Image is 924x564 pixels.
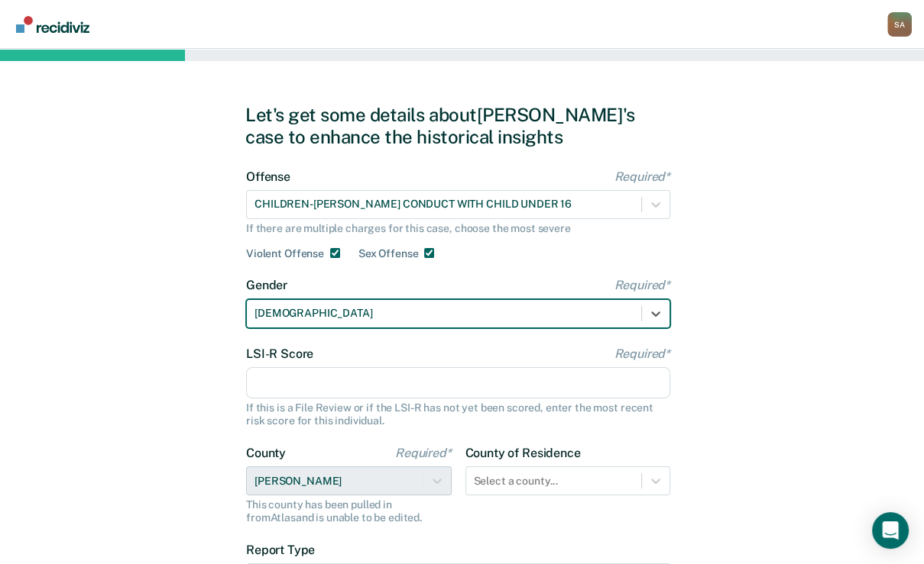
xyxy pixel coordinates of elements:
img: Recidiviz [16,16,89,33]
button: Profile dropdown button [887,12,912,37]
div: If there are multiple charges for this case, choose the most severe [246,222,670,235]
span: Required* [614,346,670,361]
span: Required* [395,446,452,460]
div: Open Intercom Messenger [872,512,909,549]
label: County of Residence [465,446,671,460]
label: LSI-R Score [246,346,670,361]
label: Offense [246,169,670,184]
div: S A [887,12,912,37]
div: Let's get some details about [PERSON_NAME]'s case to enhance the historical insights [245,104,679,148]
label: Gender [246,278,670,292]
label: Report Type [246,543,670,557]
div: This county has been pulled in from Atlas and is unable to be edited. [246,498,452,524]
label: Violent Offense [246,247,324,260]
span: Required* [614,169,670,184]
div: If this is a File Review or if the LSI-R has not yet been scored, enter the most recent risk scor... [246,401,670,427]
label: County [246,446,452,460]
label: Sex Offense [358,247,418,260]
span: Required* [614,278,670,292]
